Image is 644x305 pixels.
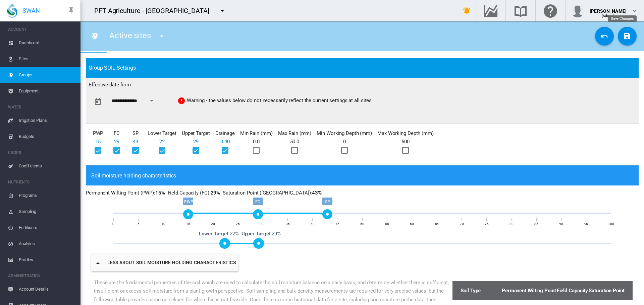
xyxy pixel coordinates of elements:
md-icon: icon-menu-down [158,32,166,40]
md-tooltip: Save Changes [608,15,637,22]
div: 10 [151,221,175,227]
button: icon-bell-ring [460,4,474,17]
b: Upper Target: [241,231,272,237]
div: FC [253,198,263,205]
md-icon: icon-alert-circle [177,97,185,105]
span: Budgets [19,129,75,145]
md-icon: icon-pin [67,7,75,15]
div: FC [114,129,120,138]
div: 0.0 [253,138,260,146]
div: 90 [549,221,573,227]
div: 29 [193,138,199,146]
div: Min Rain (mm) [240,129,273,138]
div: 85 [525,221,548,227]
div: PWP [93,129,103,138]
button: Open calendar [146,95,158,107]
span: Effective date from [89,81,172,121]
div: 70 [450,221,474,227]
div: Drainage [215,129,235,138]
span: Saturation Point ([GEOGRAPHIC_DATA]) [223,190,311,196]
span: Soil moisture holding characteristics [91,171,176,180]
span: NUTRIENTS [8,177,75,187]
span: Sites [19,51,75,67]
span: (Admin) [602,14,615,18]
div: Lower Target [148,129,176,138]
span: Groups [19,67,75,83]
span: Active sites [109,31,151,40]
span: ADMINISTRATION [8,271,75,281]
th: Soil Type [452,281,501,301]
div: 55 [375,221,399,227]
div: 30 [251,221,275,227]
div: 43 [133,138,138,146]
button: md-calendar [91,95,105,108]
span: Account Details [19,281,75,297]
button: icon-menu-down [155,29,168,43]
th: Saturation Point [588,281,632,301]
span: Programs [19,187,75,204]
div: 100 [599,221,623,227]
b: 15% [155,190,165,196]
div: 15 [176,221,200,227]
button: icon-menu-upLess about soil moisture holding characteristics [91,254,238,271]
img: SWAN-Landscape-Logo-Colour-drop.png [7,4,17,18]
div: [PERSON_NAME] [590,5,627,12]
md-icon: icon-map-marker-multiple [91,32,99,40]
div: PFT Agriculture - [GEOGRAPHIC_DATA] [94,6,215,15]
div: 0 [102,221,125,227]
span: Sampling [19,204,75,220]
span: : : : [86,190,323,196]
button: Save Changes [618,27,637,46]
div: PWP [183,198,193,205]
span: 22% - 29% [198,229,282,239]
div: 45 [326,221,350,227]
span: CROPS [8,147,75,158]
th: Permanent Wilting Point [501,281,556,301]
div: 25 [226,221,250,227]
span: Coefficients [19,158,75,174]
b: 43% [312,190,322,196]
div: SP [322,198,332,205]
span: Group SOIL Settings [89,63,136,72]
md-icon: icon-menu-down [218,7,226,15]
md-icon: icon-menu-up [94,259,102,267]
span: Field Capacity (FC) [168,190,209,196]
div: 29 [114,138,119,146]
div: 60 [400,221,424,227]
span: Dashboard [19,35,75,51]
th: Field Capacity [556,281,589,301]
button: Cancel Changes [595,27,614,46]
div: SP [132,129,139,138]
div: 0 [343,138,346,146]
md-icon: Click here for help [542,7,558,15]
md-icon: icon-undo [600,32,608,40]
div: Min Working Depth (mm) [317,129,372,138]
div: 5 [126,221,150,227]
div: 35 [276,221,300,227]
div: 22 [159,138,165,146]
div: 15 [95,138,101,146]
span: Permanent Wilting Point (PWP) [86,190,154,196]
img: profile.jpg [571,4,584,17]
div: 95 [574,221,598,227]
span: Warning - the values below do not necessarily reflect the current settings at all sites [187,97,372,103]
div: 20 [201,221,225,227]
span: Fertilisers [19,220,75,236]
md-icon: Go to the Data Hub [483,7,499,15]
div: Upper Target [182,129,210,138]
md-icon: icon-bell-ring [463,7,471,15]
button: Click to go to list of groups [88,29,101,43]
div: Max Rain (mm) [278,129,312,138]
div: 40 [301,221,324,227]
span: ACCOUNT [8,24,75,35]
div: 500 [401,138,410,146]
b: 29% [211,190,220,196]
button: icon-menu-down [216,4,229,17]
div: 0.40 [220,138,230,146]
span: WATER [8,102,75,112]
md-icon: icon-chevron-down [631,7,639,15]
input: Enter Date [111,96,154,106]
div: 75 [475,221,498,227]
md-datepicker: Enter Date [107,97,164,103]
div: 50.0 [290,138,300,146]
